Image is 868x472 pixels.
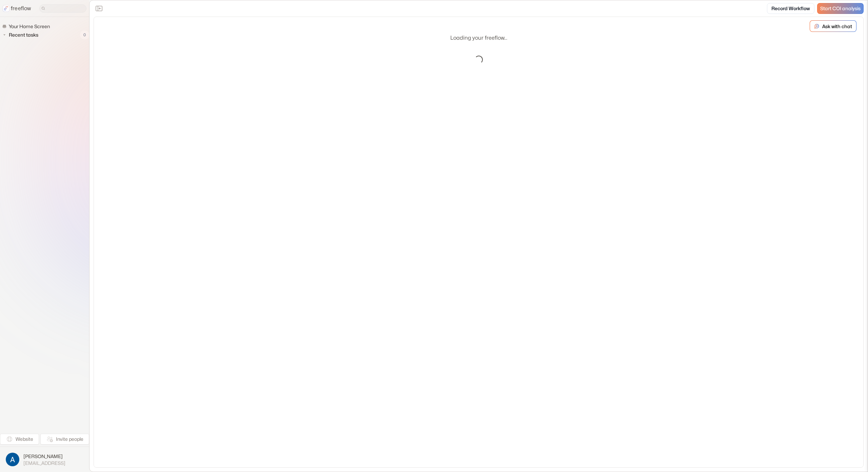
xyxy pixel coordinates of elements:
[820,6,861,12] span: Start COI analysis
[2,31,41,39] button: Recent tasks
[767,3,814,14] a: Record Workflow
[40,434,89,445] button: Invite people
[80,31,89,39] span: 0
[4,451,85,468] button: [PERSON_NAME][EMAIL_ADDRESS]
[7,32,40,38] span: Recent tasks
[822,23,852,30] p: Ask with chat
[11,4,31,13] p: freeflow
[23,460,65,466] span: [EMAIL_ADDRESS]
[450,34,507,42] p: Loading your freeflow...
[6,453,19,466] img: profile
[7,23,52,30] span: Your Home Screen
[94,3,104,14] button: Close the sidebar
[23,453,65,460] span: [PERSON_NAME]
[2,22,53,31] a: Your Home Screen
[3,4,31,13] a: freeflow
[817,3,864,14] a: Start COI analysis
